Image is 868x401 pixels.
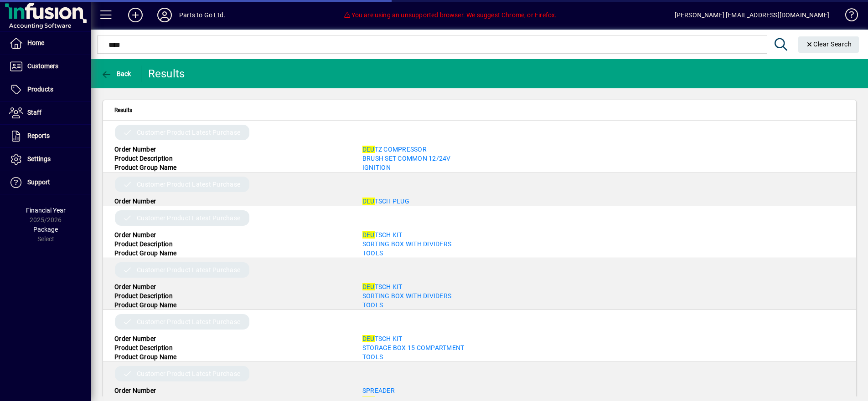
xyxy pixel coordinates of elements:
button: Profile [150,7,179,23]
span: Support [27,178,50,186]
button: Add [121,7,150,23]
span: TSCH PLUG [362,198,409,205]
a: Knowledge Base [838,2,857,31]
em: DEU [362,146,375,153]
app-page-header-button: Back [91,66,141,82]
span: Settings [27,155,51,162]
span: Customer Product Latest Purchase [137,317,240,326]
div: Order Number [108,197,356,206]
span: Customer Product Latest Purchase [137,180,240,189]
a: DEUTSCH KIT [362,283,403,290]
div: Product Group Name [108,249,356,258]
span: Package [33,226,58,233]
span: You are using an unsupported browser. We suggest Chrome, or Firefox. [343,11,557,19]
a: Settings [5,148,91,171]
div: Order Number [108,282,356,291]
button: Clear [798,36,859,53]
em: DEU [362,231,375,239]
span: Customer Product Latest Purchase [137,213,240,223]
span: Home [27,39,44,46]
a: DEUTSCH KIT [362,335,403,342]
div: Parts to Go Ltd. [179,8,226,22]
div: Product Group Name [108,300,356,310]
div: Order Number [108,230,356,239]
span: Customers [27,62,58,70]
a: TOOLS [362,249,383,257]
a: DEUTZ COMPRESSOR [362,146,427,153]
span: Back [101,70,131,77]
a: TOOLS [362,353,383,360]
div: [PERSON_NAME] [EMAIL_ADDRESS][DOMAIN_NAME] [675,8,829,22]
div: Product Description [108,343,356,352]
a: TOOLS [362,301,383,309]
span: TSCH KIT [362,283,403,290]
a: Reports [5,125,91,147]
a: Customers [5,55,91,78]
div: Order Number [108,334,356,343]
a: BRUSH SET COMMON 12/24V [362,155,451,162]
a: Support [5,171,91,194]
div: Product Description [108,291,356,300]
a: SPREADER [362,387,395,394]
span: Customer Product Latest Purchase [137,369,240,378]
a: SORTING BOX WITH DIVIDERS [362,292,451,299]
span: Clear Search [806,41,852,48]
div: Product Description [108,239,356,249]
em: DEU [362,283,375,290]
span: TSCH KIT [362,231,403,239]
span: Products [27,86,53,93]
div: Product Group Name [108,352,356,361]
div: Product Description [108,154,356,163]
div: Product Group Name [108,163,356,172]
span: Customer Product Latest Purchase [137,265,240,274]
a: SORTING BOX WITH DIVIDERS [362,240,451,248]
span: TZ COMPRESSOR [362,146,427,153]
a: Home [5,32,91,55]
a: IGNITION [362,164,391,171]
a: Staff [5,102,91,124]
span: Results [114,105,132,115]
a: DEUTSCH PLUG [362,198,409,205]
span: Customer Product Latest Purchase [137,128,240,137]
a: DEUTSCH KIT [362,231,403,239]
em: DEU [362,198,375,205]
a: Products [5,78,91,101]
span: Staff [27,109,41,116]
div: Order Number [108,386,356,395]
span: Financial Year [26,207,66,214]
a: STORAGE BOX 15 COMPARTMENT [362,344,465,351]
div: Order Number [108,145,356,154]
span: Reports [27,132,50,139]
button: Back [98,66,134,82]
em: DEU [362,335,375,342]
span: TSCH KIT [362,335,403,342]
div: Results [148,66,187,81]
